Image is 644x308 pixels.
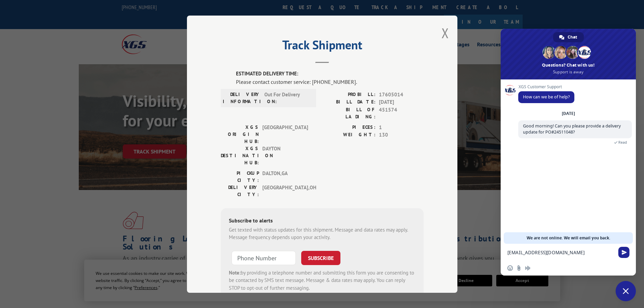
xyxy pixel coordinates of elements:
label: XGS ORIGIN HUB: [221,123,259,145]
span: 451574 [379,106,424,120]
span: DALTON , GA [262,169,308,184]
div: Subscribe to alerts [229,216,415,226]
span: Send a file [516,265,522,271]
span: [GEOGRAPHIC_DATA] , OH [262,184,308,198]
span: Read [618,140,627,145]
button: Close modal [442,24,449,42]
span: Chat [568,32,577,42]
button: SUBSCRIBE [301,251,340,265]
span: Good morning! Can you please provide a delivery update for PO#24511048? [523,123,621,135]
label: PROBILL: [322,91,376,98]
span: DAYTON [262,145,308,166]
label: DELIVERY CITY: [221,184,259,198]
label: BILL OF LADING: [322,106,376,120]
label: WEIGHT: [322,131,376,139]
div: Please contact customer service: [PHONE_NUMBER]. [236,77,424,86]
div: Close chat [616,281,636,301]
span: Insert an emoji [507,265,513,271]
span: Audio message [525,265,530,271]
span: 1 [379,123,424,131]
input: Phone Number [232,251,296,265]
h2: Track Shipment [221,40,424,53]
textarea: Compose your message... [507,250,614,256]
span: Out For Delivery [264,91,310,105]
span: Send [618,247,629,258]
label: PIECES: [322,123,376,131]
span: How can we be of help? [523,94,570,100]
div: Get texted with status updates for this shipment. Message and data rates may apply. Message frequ... [229,226,415,241]
label: BILL DATE: [322,98,376,106]
span: 17605014 [379,91,424,98]
label: PICKUP CITY: [221,169,259,184]
label: XGS DESTINATION HUB: [221,145,259,166]
div: by providing a telephone number and submitting this form you are consenting to be contacted by SM... [229,269,415,292]
label: ESTIMATED DELIVERY TIME: [236,70,424,78]
span: XGS Customer Support [518,85,574,89]
span: [GEOGRAPHIC_DATA] [262,123,308,145]
strong: Note: [229,269,241,276]
span: [DATE] [379,98,424,106]
span: We are not online. We will email you back. [527,232,610,244]
span: 130 [379,131,424,139]
label: DELIVERY INFORMATION: [223,91,261,105]
div: [DATE] [562,112,575,116]
div: Chat [553,32,584,42]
